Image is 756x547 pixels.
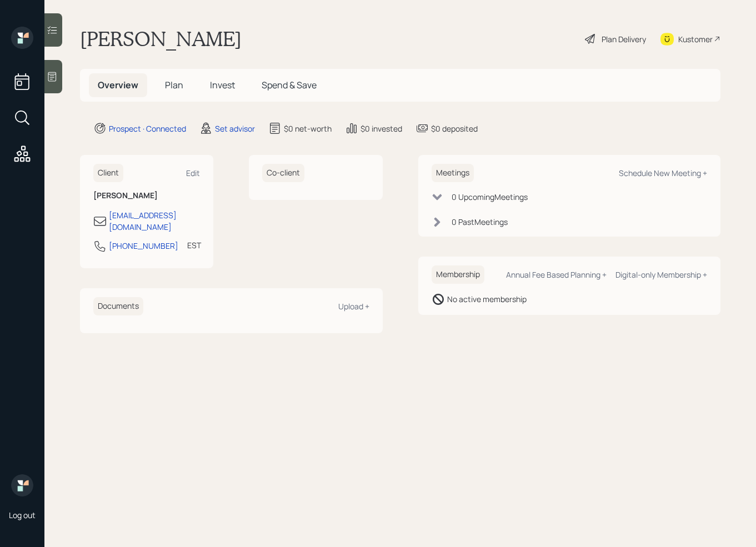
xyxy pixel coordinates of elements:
[619,168,707,178] div: Schedule New Meeting +
[9,510,36,520] div: Log out
[210,79,235,91] span: Invest
[447,293,527,305] div: No active membership
[80,27,242,51] h1: [PERSON_NAME]
[98,79,138,91] span: Overview
[11,474,33,496] img: retirable_logo.png
[109,240,178,252] div: [PHONE_NUMBER]
[109,209,200,233] div: [EMAIL_ADDRESS][DOMAIN_NAME]
[506,269,607,280] div: Annual Fee Based Planning +
[93,164,123,182] h6: Client
[187,239,201,251] div: EST
[165,79,183,91] span: Plan
[284,123,332,134] div: $0 net-worth
[452,216,508,228] div: 0 Past Meeting s
[186,168,200,178] div: Edit
[615,269,707,280] div: Digital-only Membership +
[361,123,402,134] div: $0 invested
[602,33,646,45] div: Plan Delivery
[432,265,484,284] h6: Membership
[93,191,200,200] h6: [PERSON_NAME]
[93,297,143,315] h6: Documents
[678,33,713,45] div: Kustomer
[431,123,478,134] div: $0 deposited
[262,79,317,91] span: Spend & Save
[215,123,255,134] div: Set advisor
[452,191,528,203] div: 0 Upcoming Meeting s
[109,123,186,134] div: Prospect · Connected
[432,164,474,182] h6: Meetings
[262,164,304,182] h6: Co-client
[338,301,369,312] div: Upload +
